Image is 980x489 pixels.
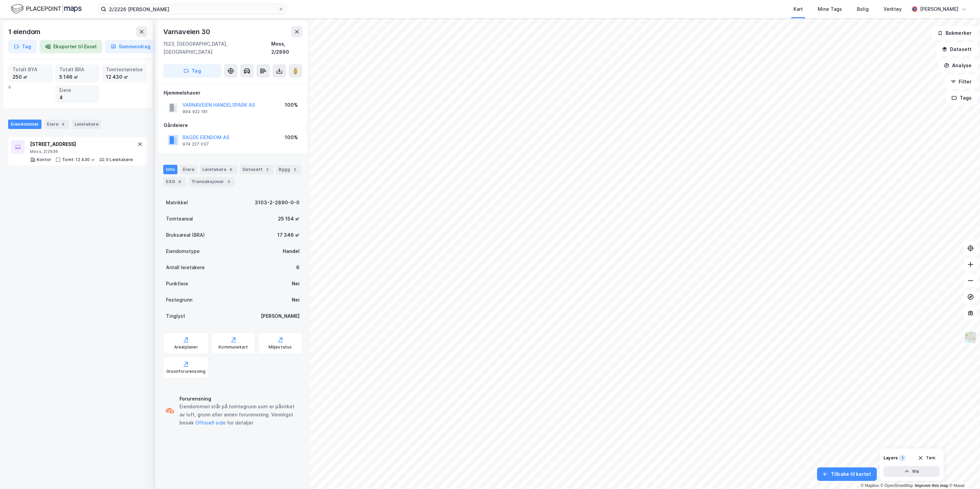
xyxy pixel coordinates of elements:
[291,166,298,173] div: 2
[163,165,177,174] div: Info
[39,40,102,53] button: Eksporter til Excel
[30,140,133,148] div: [STREET_ADDRESS]
[269,344,292,350] div: Miljøstatus
[793,5,803,13] div: Kart
[12,73,49,81] div: 250 ㎡
[228,166,234,173] div: 6
[59,86,95,94] div: Eiere
[296,263,300,272] div: 6
[163,64,221,78] button: Tag
[179,403,300,427] div: Eiendommen står på tomtegrunn som er påvirket av luft, grunn eller annen forurensning. Vennligst ...
[166,280,188,288] div: Punktleie
[59,73,95,81] div: 5 146 ㎡
[72,120,101,129] div: Leietakere
[106,4,278,14] input: Søk på adresse, matrikkel, gårdeiere, leietakere eller personer
[899,455,906,461] div: 1
[884,5,902,13] div: Verktøy
[179,395,300,403] div: Forurensning
[932,26,977,40] button: Bokmerker
[964,331,977,344] img: Z
[200,165,237,174] div: Leietakere
[8,40,37,53] button: Tag
[106,66,143,73] div: Tomtestørrelse
[166,369,205,374] div: Grunnforurensning
[240,165,273,174] div: Datasett
[255,199,300,207] div: 3103-2-2890-0-0
[180,165,197,174] div: Eiere
[8,26,42,37] div: 1 eiendom
[60,121,66,128] div: 4
[174,344,198,350] div: Arealplaner
[183,141,209,147] div: 974 227 037
[12,66,49,73] div: Totalt BYA
[915,483,948,488] a: Improve this map
[164,121,302,129] div: Gårdeiere
[278,215,300,223] div: 25 154 ㎡
[283,247,300,255] div: Handel
[166,199,188,207] div: Matrikkel
[59,94,95,101] div: 4
[945,75,977,88] button: Filter
[189,177,235,186] div: Transaksjoner
[30,149,133,154] div: Moss, 2/2936
[37,157,51,162] div: Kontor
[163,40,271,56] div: 1523, [GEOGRAPHIC_DATA], [GEOGRAPHIC_DATA]
[166,231,205,239] div: Bruksareal (BRA)
[106,73,143,81] div: 12 430 ㎡
[105,40,156,53] button: Sammendrag
[62,157,95,162] div: Tomt: 12 430 ㎡
[277,231,300,239] div: 17 346 ㎡
[106,157,133,162] div: 0 Leietakere
[914,453,940,463] button: Tøm
[166,312,185,320] div: Tinglyst
[936,43,977,56] button: Datasett
[166,215,193,223] div: Tomteareal
[884,455,898,461] div: Layers
[219,344,248,350] div: Kommunekart
[276,165,301,174] div: Bygg
[166,296,192,304] div: Festegrunn
[183,109,208,114] div: 994 922 181
[261,312,300,320] div: [PERSON_NAME]
[264,166,271,173] div: 2
[292,280,300,288] div: Nei
[11,3,82,15] img: logo.f888ab2527a4732fd821a326f86c7f29.svg
[946,457,980,489] div: Kontrollprogram for chat
[884,466,940,477] button: Vis
[164,89,302,97] div: Hjemmelshaver
[880,483,913,488] a: OpenStreetMap
[163,177,186,186] div: ESG
[225,178,232,185] div: 3
[938,59,977,72] button: Analyse
[857,5,869,13] div: Bolig
[271,40,302,56] div: Moss, 2/2890
[59,66,95,73] div: Totalt BRA
[166,263,205,272] div: Antall leietakere
[818,5,842,13] div: Mine Tags
[920,5,958,13] div: [PERSON_NAME]
[285,133,298,141] div: 100%
[163,26,211,37] div: Varnaveien 30
[166,247,200,255] div: Eiendomstype
[292,296,300,304] div: Nei
[44,120,69,129] div: Eiere
[176,178,183,185] div: 6
[946,91,977,105] button: Tags
[861,483,879,488] a: Mapbox
[946,457,980,489] iframe: Chat Widget
[8,65,147,103] div: 0
[8,120,41,129] div: Eiendommer
[817,467,877,481] button: Tilbake til kartet
[285,101,298,109] div: 100%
